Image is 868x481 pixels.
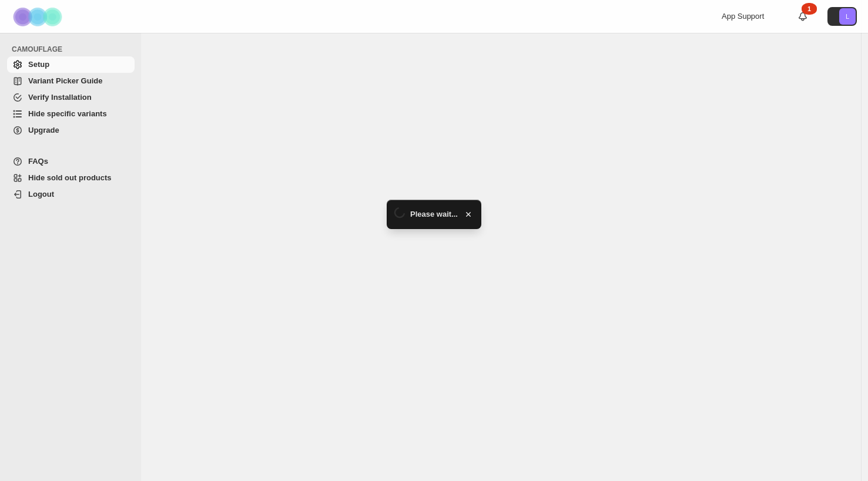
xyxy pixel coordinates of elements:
span: Avatar with initials L [839,8,856,25]
a: Logout [7,186,135,203]
span: CAMOUFLAGE [12,45,135,54]
span: App Support [722,12,764,21]
span: Hide sold out products [28,173,112,182]
span: FAQs [28,157,48,166]
span: Hide specific variants [28,109,107,118]
span: Please wait... [410,208,458,220]
span: Setup [28,60,49,69]
a: Hide sold out products [7,170,135,186]
span: Verify Installation [28,93,92,102]
div: 1 [802,3,817,15]
a: FAQs [7,153,135,170]
text: L [846,13,849,20]
span: Variant Picker Guide [28,76,102,85]
span: Upgrade [28,126,59,134]
a: Hide specific variants [7,106,135,122]
a: 1 [797,11,809,22]
a: Variant Picker Guide [7,73,135,89]
span: Logout [28,190,54,199]
img: Camouflage [9,1,68,33]
a: Setup [7,56,135,73]
a: Verify Installation [7,89,135,106]
button: Avatar with initials L [827,7,857,26]
a: Upgrade [7,122,135,139]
